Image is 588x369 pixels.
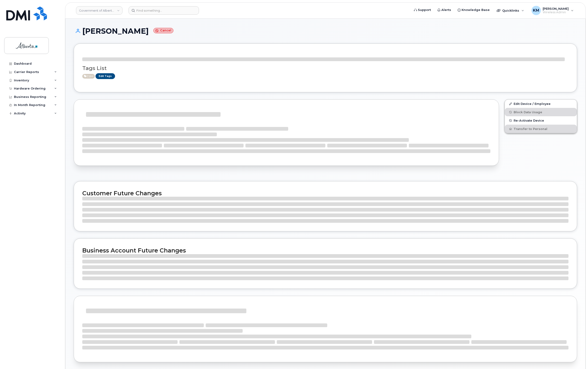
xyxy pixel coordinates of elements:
[505,116,577,125] button: Re-Activate Device
[82,65,568,71] h3: Tags List
[153,28,173,33] small: Cancel
[82,190,568,197] h2: Customer Future Changes
[505,125,577,133] button: Transfer to Personal
[505,108,577,116] button: Block Data Usage
[82,247,568,254] h2: Business Account Future Changes
[74,27,577,35] h1: [PERSON_NAME]
[505,100,577,108] a: Edit Device / Employee
[514,119,544,122] span: Re-Activate Device
[96,73,115,79] a: Edit Tags
[82,74,95,79] span: Active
